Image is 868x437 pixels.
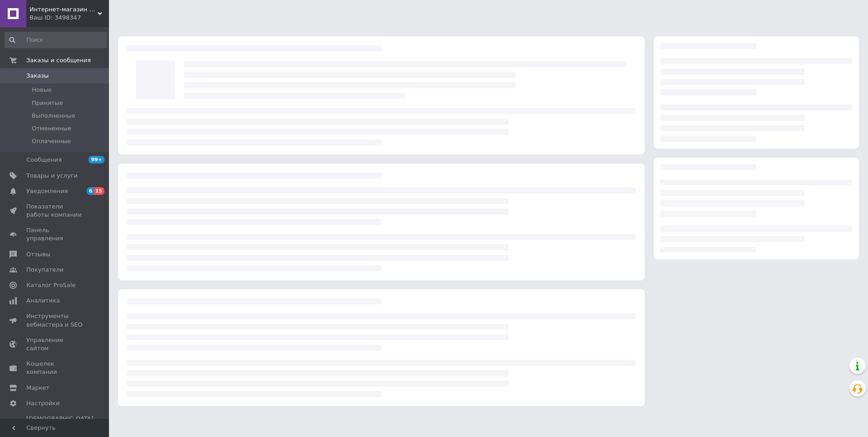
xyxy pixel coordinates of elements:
[26,384,49,392] span: Маркет
[26,226,84,243] span: Панель управления
[26,250,50,258] span: Отзывы
[32,99,63,107] span: Принятые
[26,72,49,80] span: Заказы
[26,336,84,353] span: Управление сайтом
[26,156,62,164] span: Сообщения
[30,5,98,14] span: Интернет-магазин "KRISTALL"
[26,187,68,195] span: Уведомления
[26,266,64,274] span: Покупатели
[32,112,75,120] span: Выполненные
[32,137,71,145] span: Оплаченные
[26,312,84,328] span: Инструменты вебмастера и SEO
[30,14,109,22] div: Ваш ID: 3498347
[94,187,104,195] span: 15
[26,399,59,407] span: Настройки
[26,360,84,376] span: Кошелек компании
[26,56,91,65] span: Заказы и сообщения
[26,297,60,305] span: Аналитика
[5,32,107,48] input: Поиск
[26,172,78,180] span: Товары и услуги
[87,187,94,195] span: 6
[32,124,71,133] span: Отмененные
[89,156,104,164] span: 99+
[26,281,75,289] span: Каталог ProSale
[26,203,84,219] span: Показатели работы компании
[32,86,52,94] span: Новые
